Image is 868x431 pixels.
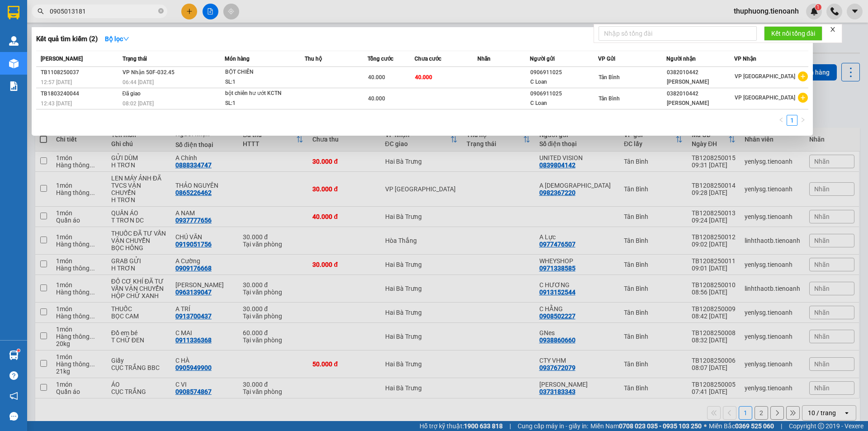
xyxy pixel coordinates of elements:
[667,77,734,87] div: [PERSON_NAME]
[667,68,734,77] div: 0382010442
[9,392,18,400] span: notification
[50,6,156,16] input: Tìm tên, số ĐT hoặc mã đơn
[787,115,797,125] a: 1
[771,28,815,38] span: Kết nối tổng đài
[415,74,432,81] span: 40.000
[599,74,620,81] span: Tân Bình
[305,56,322,62] span: Thu hộ
[17,349,20,352] sup: 1
[123,56,147,62] span: Trạng thái
[123,69,175,76] span: VP Nhận 50F-032.45
[667,89,734,99] div: 0382010442
[599,26,757,41] input: Nhập số tổng đài
[123,100,154,107] span: 08:02 [DATE]
[735,73,795,80] span: VP [GEOGRAPHIC_DATA]
[8,6,19,19] img: logo-vxr
[158,7,164,16] span: close-circle
[225,89,293,99] div: bột chiên hư ướt KCTN
[798,93,808,103] span: plus-circle
[530,68,598,77] div: 0906911025
[41,89,120,99] div: TB1803240044
[530,77,598,87] div: C Loan
[778,117,784,123] span: left
[530,56,555,62] span: Người gửi
[123,90,141,97] span: Đã giao
[41,68,120,77] div: TB1108250037
[225,99,293,109] div: SL: 1
[368,74,385,81] span: 40.000
[798,71,808,81] span: plus-circle
[9,36,19,46] img: warehouse-icon
[368,56,393,62] span: Tổng cước
[225,67,293,77] div: BỘT CHIÊN
[800,117,806,123] span: right
[225,77,293,87] div: SL: 1
[225,56,250,62] span: Món hàng
[9,59,19,68] img: warehouse-icon
[9,350,19,360] img: warehouse-icon
[41,79,72,85] span: 12:57 [DATE]
[38,8,44,14] span: search
[105,35,129,43] strong: Bộ lọc
[123,79,154,85] span: 06:44 [DATE]
[41,56,83,62] span: [PERSON_NAME]
[41,100,72,107] span: 12:43 [DATE]
[98,32,137,46] button: Bộ lọcdown
[158,8,164,14] span: close-circle
[776,115,787,126] button: left
[477,56,491,62] span: Nhãn
[9,412,18,421] span: message
[530,89,598,99] div: 0906911025
[598,56,615,62] span: VP Gửi
[797,115,808,126] li: Next Page
[368,95,385,102] span: 40.000
[830,26,836,33] span: close
[530,99,598,108] div: C Loan
[776,115,787,126] li: Previous Page
[735,95,795,101] span: VP [GEOGRAPHIC_DATA]
[36,34,98,44] h3: Kết quả tìm kiếm ( 2 )
[764,26,822,41] button: Kết nối tổng đài
[787,115,797,126] li: 1
[599,95,620,102] span: Tân Bình
[9,81,19,91] img: solution-icon
[666,56,696,62] span: Người nhận
[797,115,808,126] button: right
[415,56,441,62] span: Chưa cước
[734,56,756,62] span: VP Nhận
[123,36,129,42] span: down
[667,99,734,108] div: [PERSON_NAME]
[9,371,18,380] span: question-circle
